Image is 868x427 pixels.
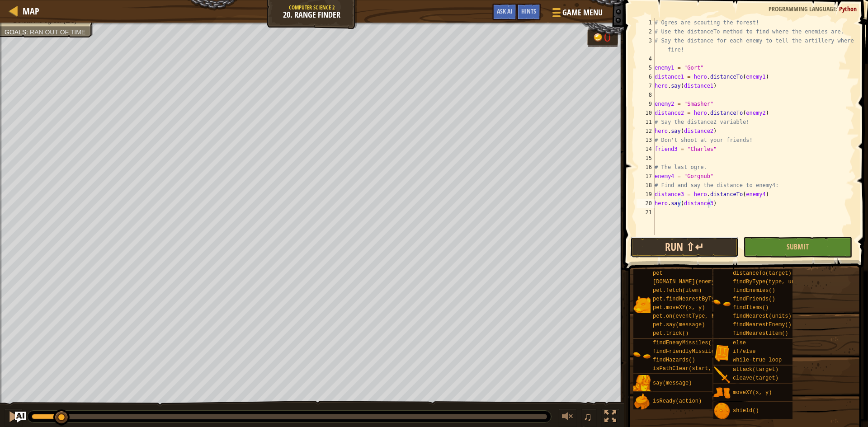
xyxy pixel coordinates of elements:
[497,7,512,15] span: Ask AI
[587,28,618,47] div: Team 'humans' has 0 gold.
[836,5,839,13] span: :
[633,296,651,313] img: portrait.png
[733,305,769,311] span: findItems()
[743,237,852,258] button: Submit
[733,357,782,363] span: while-true loop
[653,305,705,311] span: pet.moveXY(x, y)
[653,296,741,302] span: pet.findNearestByType(type)
[733,366,778,373] span: attack(target)
[637,154,655,163] div: 15
[733,330,788,337] span: findNearestItem()
[23,5,39,17] span: Map
[637,190,655,199] div: 19
[653,380,692,386] span: say(message)
[521,7,536,15] span: Hints
[637,181,655,190] div: 18
[733,340,746,346] span: else
[653,357,695,363] span: findHazards()
[633,375,651,392] img: portrait.png
[18,5,39,17] a: Map
[637,145,655,154] div: 14
[637,108,655,117] div: 10
[633,348,651,366] img: portrait.png
[637,63,655,72] div: 5
[637,90,655,99] div: 8
[15,412,26,422] button: Ask AI
[637,54,655,63] div: 4
[581,408,597,427] button: ♫
[601,408,619,427] button: Toggle fullscreen
[492,4,517,20] button: Ask AI
[583,410,592,423] span: ♫
[733,287,775,294] span: findEnemies()
[653,366,728,372] span: isPathClear(start, end)
[637,99,655,108] div: 9
[733,408,759,414] span: shield()
[653,287,702,294] span: pet.fetch(item)
[545,4,608,25] button: Game Menu
[713,403,731,420] img: portrait.png
[733,296,775,302] span: findFriends()
[653,330,689,337] span: pet.trick()
[604,32,613,44] div: 0
[733,375,778,381] span: cleave(target)
[839,5,857,13] span: Python
[653,313,737,319] span: pet.on(eventType, handler)
[637,208,655,217] div: 21
[733,322,792,328] span: findNearestEnemy()
[637,163,655,172] div: 16
[637,199,655,208] div: 20
[559,408,577,427] button: Adjust volume
[637,172,655,181] div: 17
[637,117,655,127] div: 11
[733,348,755,355] span: if/else
[637,136,655,145] div: 13
[787,242,809,252] span: Submit
[769,5,836,13] span: Programming language
[26,28,30,36] span: :
[733,279,808,285] span: findByType(type, units)
[637,81,655,90] div: 7
[653,322,705,328] span: pet.say(message)
[637,36,655,54] div: 3
[653,348,724,355] span: findFriendlyMissiles()
[713,344,731,361] img: portrait.png
[733,389,772,396] span: moveXY(x, y)
[562,7,603,19] span: Game Menu
[637,72,655,81] div: 6
[653,398,702,404] span: isReady(action)
[637,127,655,136] div: 12
[637,18,655,27] div: 1
[633,393,651,410] img: portrait.png
[653,340,715,346] span: findEnemyMissiles()
[5,408,23,427] button: Ctrl + P: Pause
[733,313,792,319] span: findNearest(units)
[30,28,85,36] span: Ran out of time
[713,385,731,402] img: portrait.png
[653,270,663,277] span: pet
[630,237,739,258] button: Run ⇧↵
[5,28,26,36] span: Goals
[653,279,718,285] span: [DOMAIN_NAME](enemy)
[637,27,655,36] div: 2
[713,296,731,313] img: portrait.png
[733,270,792,277] span: distanceTo(target)
[713,366,731,384] img: portrait.png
